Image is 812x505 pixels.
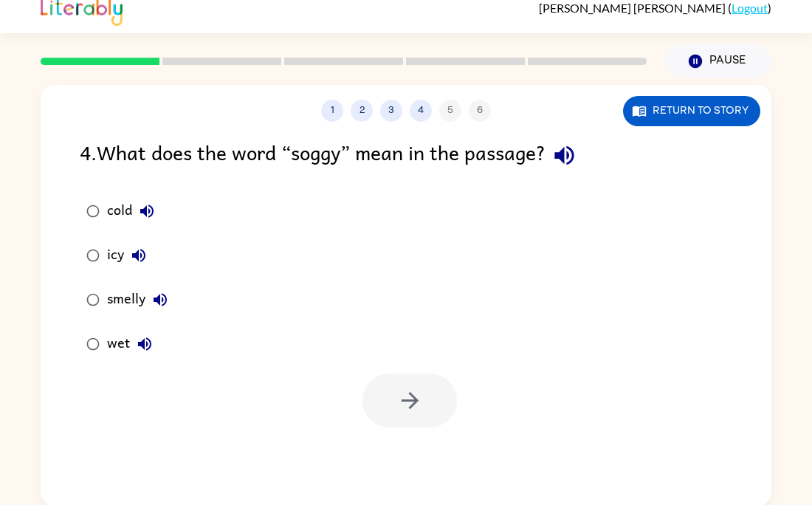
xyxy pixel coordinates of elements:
button: Pause [664,44,771,78]
div: icy [107,241,154,270]
button: 2 [351,100,373,122]
div: ( ) [539,1,771,15]
a: Logout [732,1,768,15]
button: icy [124,241,154,270]
button: cold [132,196,162,226]
button: Return to story [623,96,760,126]
div: smelly [107,285,175,315]
div: wet [107,329,159,359]
button: 1 [321,100,343,122]
div: cold [107,196,162,226]
button: 4 [410,100,432,122]
button: 3 [380,100,402,122]
span: [PERSON_NAME] [PERSON_NAME] [539,1,728,15]
button: smelly [145,285,175,315]
button: wet [130,329,159,359]
div: 4 . What does the word “soggy” mean in the passage? [80,137,732,174]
